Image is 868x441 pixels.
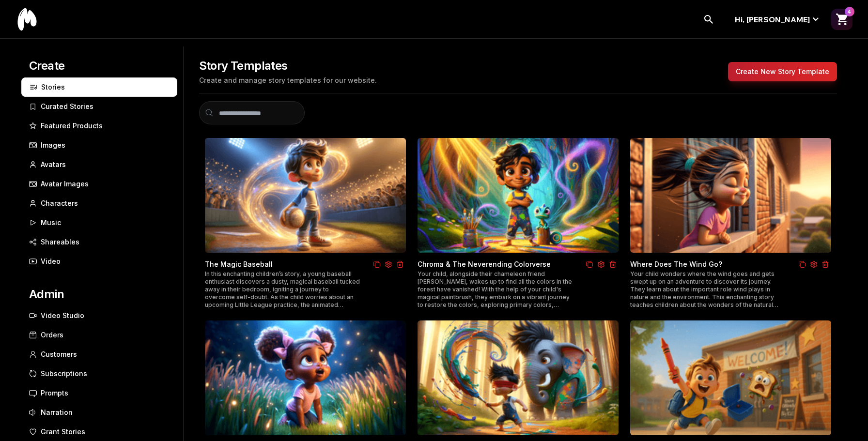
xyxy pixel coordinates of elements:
p: Your child, alongside their chameleon friend [PERSON_NAME], wakes up to find all the colors in th... [418,270,573,309]
button: Stories [21,77,177,97]
button: Avatars [21,155,177,174]
a: Chroma & The Neverending Colorverse [418,261,551,268]
a: Where Does The Wind Go? [630,261,722,268]
a: Subscriptions [21,370,177,380]
h2: Admin [21,287,177,302]
a: The Magic Baseball [205,261,273,268]
p: Your child wonders where the wind goes and gets swept up on an adventure to discover its journey.... [630,270,785,309]
button: Avatar Images [21,174,177,194]
a: Shareables [21,238,177,248]
a: Your child, alongside their chameleon friend [PERSON_NAME], wakes up to find all the colors in th... [418,270,619,309]
img: Where Does The Wind Go? [630,138,831,253]
button: Video [21,252,177,271]
a: Curated Stories [21,103,177,112]
button: Characters [21,194,177,213]
img: Chroma & The Neverending Colorverse [418,138,619,253]
p: In this enchanting children’s story, a young baseball enthusiast discovers a dusty, magical baseb... [205,270,360,309]
a: Video Studio [21,312,177,321]
p: Create and manage story templates for our website. [199,76,377,85]
button: Shareables [21,232,177,252]
a: Featured Products [21,122,177,132]
button: Prompts [21,383,177,403]
button: Customers [21,345,177,364]
a: Avatars [21,161,177,170]
img: First Day Hooray! [630,320,831,435]
span: Hi, [PERSON_NAME] [735,14,810,25]
a: Orders [21,331,177,341]
a: Prompts [21,389,177,399]
div: 4 [845,6,854,16]
img: Brush With Patience [418,320,619,435]
button: Open cart [831,9,852,30]
button: Video Studio [21,306,177,325]
a: Customers [21,350,177,360]
a: Characters [21,199,177,209]
a: Avatar Images [21,180,177,190]
button: Narration [21,403,177,422]
a: Grant Stories [21,428,177,438]
a: Images [21,141,177,151]
button: Curated Stories [21,97,177,116]
h2: Story Templates [199,58,377,74]
a: Stories [21,83,177,93]
h2: Create [21,58,177,74]
a: Music [21,219,177,228]
button: Subscriptions [21,364,177,383]
a: In this enchanting children’s story, a young baseball enthusiast discovers a dusty, magical baseb... [205,270,406,309]
button: Create New Story Template [728,62,837,81]
button: Images [21,136,177,155]
button: Music [21,213,177,232]
button: Orders [21,325,177,345]
button: Featured Products [21,116,177,136]
a: Video [21,258,177,267]
img: Where Does The Moon Go? [205,320,406,435]
img: The Magic Baseball [205,138,406,253]
a: Your child wonders where the wind goes and gets swept up on an adventure to discover its journey.... [630,270,831,309]
a: Narration [21,409,177,418]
